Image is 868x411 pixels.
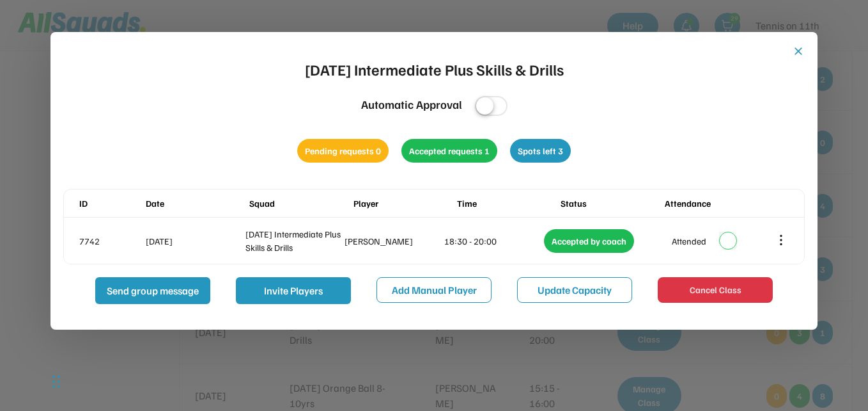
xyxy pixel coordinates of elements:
[245,227,343,254] div: [DATE] Intermediate Plus Skills & Drills
[95,277,210,304] button: Send group message
[146,197,247,210] div: Date
[79,234,143,248] div: 7742
[376,277,492,303] button: Add Manual Player
[510,139,571,163] div: Spots left 3
[345,234,442,248] div: [PERSON_NAME]
[401,139,497,163] div: Accepted requests 1
[672,234,706,248] div: Attended
[561,197,662,210] div: Status
[444,234,541,248] div: 18:30 - 20:00
[457,197,558,210] div: Time
[146,234,243,248] div: [DATE]
[517,277,632,303] button: Update Capacity
[544,229,634,253] div: Accepted by coach
[236,277,351,304] button: Invite Players
[353,197,454,210] div: Player
[792,45,805,58] button: close
[305,58,564,81] div: [DATE] Intermediate Plus Skills & Drills
[658,277,773,303] button: Cancel Class
[361,96,462,113] div: Automatic Approval
[665,197,766,210] div: Attendance
[249,197,350,210] div: Squad
[79,197,143,210] div: ID
[297,139,389,163] div: Pending requests 0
